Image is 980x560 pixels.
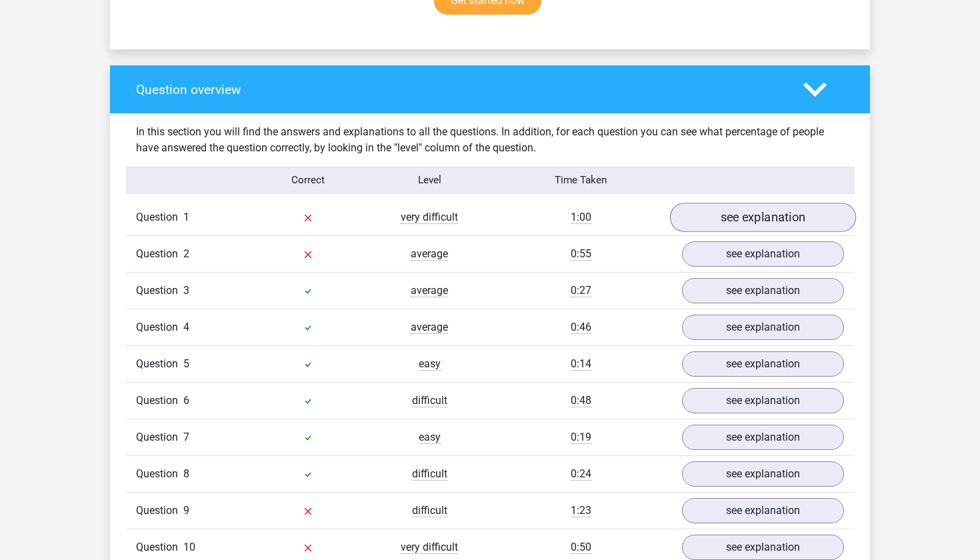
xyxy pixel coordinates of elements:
span: 0:19 [571,431,591,444]
a: see explanation [682,241,844,267]
span: Question [136,283,183,299]
span: difficult [412,504,447,517]
span: 9 [183,504,189,517]
span: 1 [183,211,189,223]
span: 0:46 [571,321,591,334]
span: Question [136,503,183,519]
a: see explanation [682,461,844,487]
span: 5 [183,357,189,370]
span: average [411,247,448,261]
div: In this section you will find the answers and explanations to all the questions. In addition, for... [126,124,854,156]
span: 6 [183,394,189,407]
a: see explanation [682,498,844,523]
a: see explanation [670,203,856,232]
span: 0:27 [571,284,591,297]
div: Time Taken [490,173,672,188]
span: 1:23 [571,504,591,517]
div: Level [369,173,490,188]
span: 8 [183,467,189,480]
span: Question [136,319,183,335]
span: 0:55 [571,247,591,261]
span: 0:48 [571,394,591,407]
span: Question [136,393,183,409]
span: average [411,284,448,297]
span: Question [136,539,183,555]
span: very difficult [401,211,458,224]
span: Question [136,429,183,445]
a: see explanation [682,278,844,303]
span: 10 [183,541,195,553]
a: see explanation [682,315,844,340]
span: Question [136,466,183,482]
span: 7 [183,431,189,443]
a: see explanation [682,388,844,413]
span: 0:50 [571,541,591,554]
span: 3 [183,284,189,297]
span: easy [419,431,441,444]
span: 0:24 [571,467,591,481]
span: very difficult [401,541,458,554]
span: 1:00 [571,211,591,224]
a: see explanation [682,425,844,450]
span: 0:14 [571,357,591,371]
a: see explanation [682,351,844,377]
a: see explanation [682,535,844,560]
span: average [411,321,448,334]
span: Question [136,246,183,262]
span: Question [136,209,183,225]
span: 4 [183,321,189,333]
span: Question [136,356,183,372]
span: easy [419,357,441,371]
span: 2 [183,247,189,260]
h4: Question overview [136,82,783,97]
div: Correct [248,173,369,188]
span: difficult [412,394,447,407]
span: difficult [412,467,447,481]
